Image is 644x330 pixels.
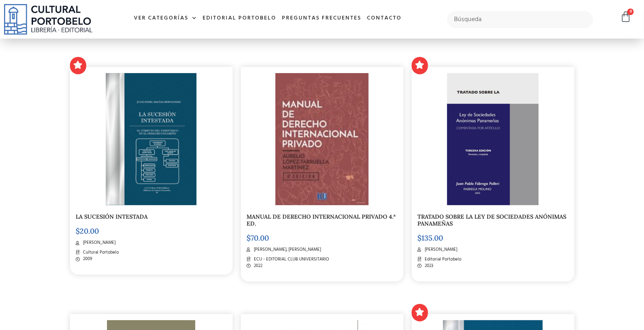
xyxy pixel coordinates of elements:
a: Editorial Portobelo [200,10,279,27]
span: ECU - EDITORIAL CLUB UNIVERSITARIO [252,256,329,263]
a: Contacto [364,10,404,27]
img: PORTADA elegida AMAZON._page-0001 [447,73,539,205]
bdi: 70.00 [247,233,269,243]
a: LA SUCESIÓN INTESTADA [76,213,148,220]
span: Editorial Portobelo [423,256,461,263]
span: 0 [627,9,634,15]
span: Cultural Portobelo [81,249,119,256]
a: 0 [620,11,631,23]
span: $ [247,233,251,243]
span: 2023 [423,263,433,269]
span: [PERSON_NAME], [PERSON_NAME] [252,246,321,253]
bdi: 20.00 [76,226,99,236]
a: TRATADO SOBRE LA LEY DE SOCIEDADES ANÓNIMAS PANAMEÑAS [418,213,567,227]
img: 978-84-125666-6-6 [275,73,369,205]
span: [PERSON_NAME] [81,239,116,246]
input: Búsqueda [447,11,593,28]
a: Preguntas frecuentes [279,10,364,27]
span: 2022 [252,263,262,269]
span: 2009 [81,256,92,263]
img: Screen_Shot_2018-11-12_at_10.09.25_AM-2.png [106,73,196,205]
span: [PERSON_NAME] [423,246,457,253]
span: $ [418,233,422,243]
a: Ver Categorías [131,10,200,27]
a: MANUAL DE DERECHO INTERNACIONAL PRIVADO 4.ª ED. [247,213,396,227]
bdi: 135.00 [418,233,443,243]
span: $ [76,226,80,236]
